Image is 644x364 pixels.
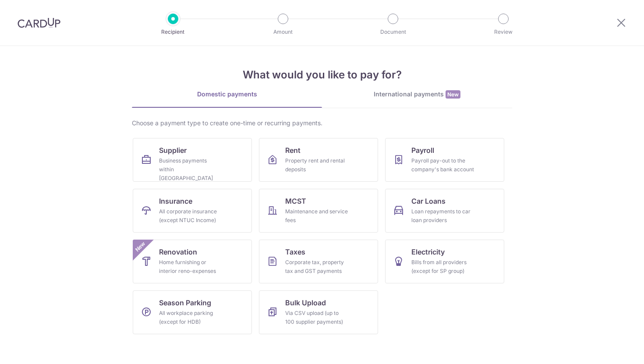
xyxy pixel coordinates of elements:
span: Rent [285,145,301,155]
span: Supplier [159,145,187,155]
div: Property rent and rental deposits [285,156,348,174]
p: Review [471,28,536,36]
a: RentProperty rent and rental deposits [259,138,378,182]
div: Payroll pay-out to the company's bank account [411,156,474,174]
a: SupplierBusiness payments within [GEOGRAPHIC_DATA] [133,138,252,182]
a: RenovationHome furnishing or interior reno-expensesNew [133,240,252,283]
div: Maintenance and service fees [285,207,348,225]
p: Amount [251,28,315,36]
div: Bills from all providers (except for SP group) [411,258,474,276]
div: Loan repayments to car loan providers [411,207,474,225]
img: CardUp [18,18,60,28]
h4: What would you like to pay for? [132,67,512,83]
a: Season ParkingAll workplace parking (except for HDB) [133,290,252,334]
span: Insurance [159,196,192,206]
div: International payments [322,90,512,99]
span: Car Loans [411,196,446,206]
div: Business payments within [GEOGRAPHIC_DATA] [159,156,222,183]
p: Recipient [141,28,205,36]
iframe: Opens a widget where you can find more information [587,338,635,360]
span: Taxes [285,247,305,257]
div: All workplace parking (except for HDB) [159,309,222,326]
a: TaxesCorporate tax, property tax and GST payments [259,240,378,283]
span: MCST [285,196,306,206]
span: New [446,90,460,99]
div: Corporate tax, property tax and GST payments [285,258,348,276]
span: Season Parking [159,297,211,308]
p: Document [361,28,425,36]
div: Via CSV upload (up to 100 supplier payments) [285,309,348,326]
div: Home furnishing or interior reno-expenses [159,258,222,276]
a: InsuranceAll corporate insurance (except NTUC Income) [133,189,252,233]
div: Choose a payment type to create one-time or recurring payments. [132,119,512,127]
span: Payroll [411,145,434,155]
div: Domestic payments [132,90,322,99]
a: Car LoansLoan repayments to car loan providers [385,189,504,233]
a: Bulk UploadVia CSV upload (up to 100 supplier payments) [259,290,378,334]
a: ElectricityBills from all providers (except for SP group) [385,240,504,283]
span: Electricity [411,247,445,257]
a: PayrollPayroll pay-out to the company's bank account [385,138,504,182]
a: MCSTMaintenance and service fees [259,189,378,233]
span: Bulk Upload [285,297,326,308]
div: All corporate insurance (except NTUC Income) [159,207,222,225]
span: Renovation [159,247,197,257]
span: New [133,240,148,254]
